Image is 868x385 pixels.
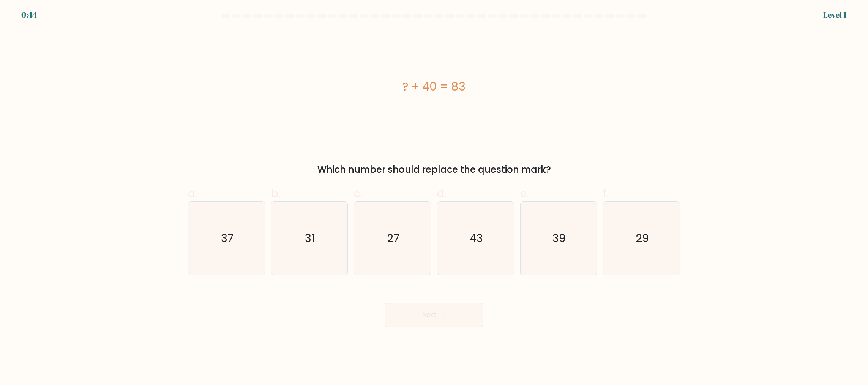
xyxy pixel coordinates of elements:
text: 27 [387,231,399,246]
span: b. [271,186,280,201]
text: 29 [636,231,649,246]
button: Next [385,303,483,327]
span: c. [354,186,362,201]
div: Level 1 [823,9,847,21]
span: e. [520,186,529,201]
span: f. [603,186,608,201]
div: 0:44 [21,9,37,21]
span: d. [437,186,446,201]
div: ? + 40 = 83 [188,78,680,95]
div: Which number should replace the question mark? [193,163,675,177]
text: 39 [552,231,566,246]
text: 43 [470,231,483,246]
span: a. [188,186,197,201]
text: 37 [221,231,234,246]
text: 31 [305,231,315,246]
